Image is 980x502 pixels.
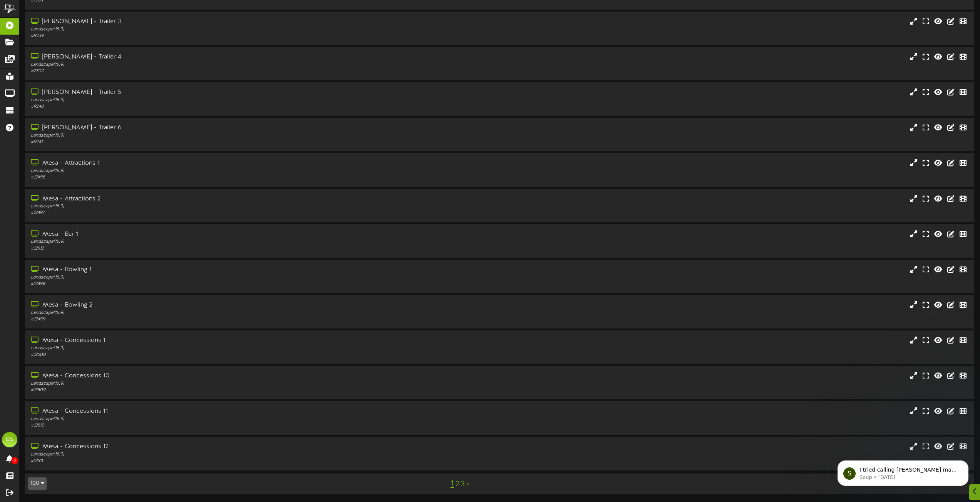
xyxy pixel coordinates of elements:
div: # 7700 [31,68,415,75]
div: Mesa - Bowling 1 [31,265,415,274]
div: Mesa - Bar 1 [31,230,415,239]
div: # 13500 [31,352,415,358]
div: # 9239 [31,33,415,39]
span: 0 [11,457,18,464]
div: # 13511 [31,458,415,464]
div: Landscape ( 16:9 ) [31,380,415,387]
div: [PERSON_NAME] - Trailer 6 [31,123,415,132]
div: Mesa - Bowling 2 [31,301,415,310]
div: Landscape ( 16:9 ) [31,203,415,210]
div: # 13497 [31,210,415,216]
div: # 9241 [31,139,415,145]
button: 100 [28,477,47,490]
div: Landscape ( 16:9 ) [31,345,415,352]
div: Landscape ( 16:9 ) [31,62,415,68]
div: # 13499 [31,316,415,323]
div: Landscape ( 16:9 ) [31,451,415,458]
div: Landscape ( 16:9 ) [31,26,415,33]
div: # 13498 [31,281,415,287]
div: BS [2,432,17,447]
div: Landscape ( 16:9 ) [31,97,415,103]
div: Landscape ( 16:9 ) [31,310,415,316]
div: Landscape ( 16:9 ) [31,132,415,139]
div: Landscape ( 16:9 ) [31,238,415,245]
div: # 13509 [31,387,415,394]
a: 2 [456,480,459,489]
div: Landscape ( 16:9 ) [31,416,415,422]
div: Mesa - Concessions 11 [31,407,415,416]
div: [PERSON_NAME] - Trailer 4 [31,53,415,62]
iframe: Intercom notifications message [826,444,980,498]
div: Mesa - Concessions 1 [31,336,415,345]
div: # 13512 [31,245,415,252]
a: 1 [451,479,454,489]
div: Mesa - Concessions 12 [31,442,415,451]
div: Mesa - Attractions 2 [31,195,415,203]
div: Landscape ( 16:9 ) [31,274,415,281]
a: > [466,480,469,489]
div: [PERSON_NAME] - Trailer 5 [31,88,415,97]
div: Mesa - Concessions 10 [31,372,415,380]
div: # 9240 [31,103,415,110]
div: # 13510 [31,422,415,429]
div: Landscape ( 16:9 ) [31,168,415,174]
a: 3 [461,480,465,489]
div: # 13496 [31,174,415,181]
div: Mesa - Attractions 1 [31,159,415,168]
div: [PERSON_NAME] - Trailer 3 [31,17,415,26]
